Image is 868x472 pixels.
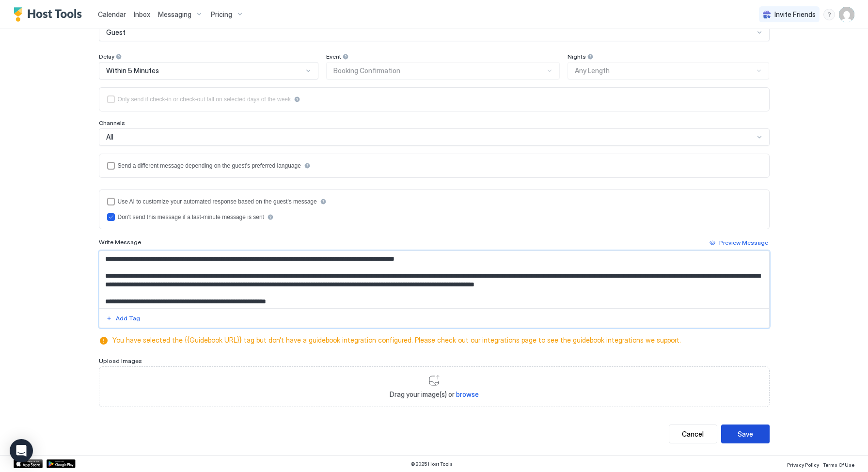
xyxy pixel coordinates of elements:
button: Save [721,425,770,443]
div: Use AI to customize your automated response based on the guest's message [118,198,317,205]
span: Delay [99,53,114,60]
span: Channels [99,119,125,126]
span: Within 5 Minutes [106,66,159,75]
div: Open Intercom Messenger [10,439,33,462]
a: Google Play Store [47,459,76,468]
span: All [106,133,113,142]
div: isLimited [107,95,761,103]
button: Cancel [669,425,717,443]
span: Inbox [134,10,150,18]
span: You have selected the {{Guidebook URL}} tag but don't have a guidebook integration configured. Pl... [112,336,766,345]
div: Cancel [682,429,704,439]
a: App Store [14,459,43,468]
span: Terms Of Use [823,462,854,468]
div: useAI [107,198,761,205]
a: Calendar [98,9,126,19]
span: browse [456,390,479,398]
span: Drag your image(s) or [390,390,479,399]
div: disableIfLastMinute [107,213,761,221]
span: © 2025 Host Tools [410,461,453,467]
textarea: Input Field [99,251,769,308]
div: Add Tag [116,314,140,323]
div: Don't send this message if a last-minute message is sent [118,214,264,220]
a: Host Tools Logo [14,7,86,22]
span: Invite Friends [774,10,816,19]
a: Inbox [134,9,150,19]
span: Upload Images [99,357,142,364]
div: Send a different message depending on the guest's preferred language [118,162,301,169]
span: Messaging [158,10,191,19]
span: Pricing [211,10,232,19]
a: Terms Of Use [823,459,854,469]
div: Save [738,429,753,439]
a: Privacy Policy [787,459,819,469]
div: Only send if check-in or check-out fall on selected days of the week [118,96,291,103]
span: Guest [106,28,126,37]
span: Nights [568,53,586,60]
span: Privacy Policy [787,462,819,468]
span: Write Message [99,238,141,246]
div: menu [823,9,835,20]
span: Event [326,53,341,60]
button: Preview Message [708,237,770,249]
div: Preview Message [719,238,768,247]
div: languagesEnabled [107,162,761,170]
span: Calendar [98,10,126,18]
button: Add Tag [105,313,142,324]
div: User profile [839,7,854,22]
